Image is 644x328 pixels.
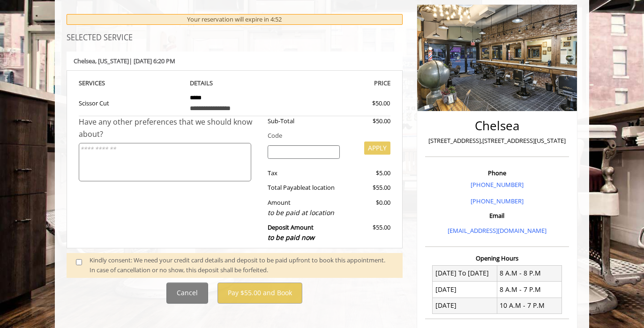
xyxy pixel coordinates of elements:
[497,282,562,298] td: 8 A.M - 7 P.M
[268,223,315,242] b: Deposit Amount
[347,198,390,218] div: $0.00
[183,78,287,89] th: DETAILS
[261,131,390,141] div: Code
[74,57,175,65] b: Chelsea | [DATE] 6:20 PM
[261,168,347,178] div: Tax
[427,212,567,219] h3: Email
[433,298,497,313] td: [DATE]
[102,79,105,87] span: S
[79,116,261,140] div: Have any other preferences that we should know about?
[427,119,567,133] h2: Chelsea
[427,136,567,146] p: [STREET_ADDRESS],[STREET_ADDRESS][US_STATE]
[427,170,567,176] h3: Phone
[347,116,390,126] div: $50.00
[364,142,390,155] button: APPLY
[90,255,393,275] div: Kindly consent: We need your credit card details and deposit to be paid upfront to book this appo...
[347,223,390,243] div: $55.00
[433,282,497,298] td: [DATE]
[433,265,497,281] td: [DATE] To [DATE]
[268,233,315,242] span: to be paid now
[261,198,347,218] div: Amount
[268,208,340,218] div: to be paid at location
[471,180,524,189] a: [PHONE_NUMBER]
[338,98,390,108] div: $50.00
[497,298,562,313] td: 10 A.M - 7 P.M
[261,116,347,126] div: Sub-Total
[347,183,390,193] div: $55.00
[67,34,403,42] h3: SELECTED SERVICE
[471,197,524,205] a: [PHONE_NUMBER]
[425,255,569,261] h3: Opening Hours
[347,168,390,178] div: $5.00
[286,78,390,89] th: PRICE
[95,57,129,65] span: , [US_STATE]
[79,89,183,116] td: Scissor Cut
[261,183,347,193] div: Total Payable
[166,283,208,304] button: Cancel
[497,265,562,281] td: 8 A.M - 8 P.M
[67,14,403,25] div: Your reservation will expire in 4:52
[448,226,547,235] a: [EMAIL_ADDRESS][DOMAIN_NAME]
[79,78,183,89] th: SERVICE
[305,183,335,192] span: at location
[217,283,302,304] button: Pay $55.00 and Book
